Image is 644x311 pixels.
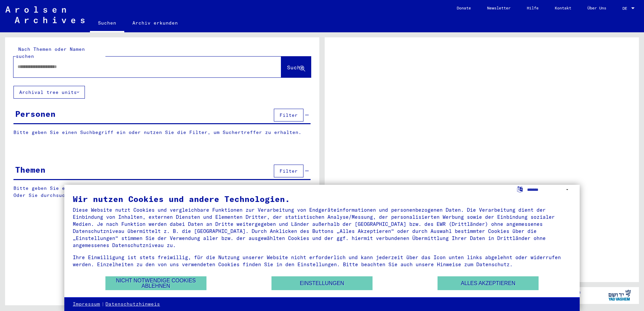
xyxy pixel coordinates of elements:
div: Personen [15,108,56,120]
a: Suchen [90,15,124,32]
a: Impressum [73,301,100,308]
button: Archival tree units [13,86,85,99]
img: yv_logo.png [607,287,632,304]
div: Wir nutzen Cookies und andere Technologien. [73,195,571,203]
select: Sprache auswählen [527,185,571,195]
p: Bitte geben Sie einen Suchbegriff ein oder nutzen Sie die Filter, um Suchertreffer zu erhalten. O... [13,185,311,199]
button: Filter [274,109,303,122]
div: Ihre Einwilligung ist stets freiwillig, für die Nutzung unserer Website nicht erforderlich und ka... [73,254,571,268]
button: Filter [274,165,303,177]
button: Alles akzeptieren [438,276,539,290]
a: Archiv erkunden [124,15,186,31]
label: Sprache auswählen [516,186,523,192]
span: Suche [287,64,304,71]
span: Filter [280,112,298,118]
mat-label: Nach Themen oder Namen suchen [16,46,85,59]
div: Themen [15,164,45,176]
a: Datenschutzhinweis [105,301,160,308]
div: Diese Website nutzt Cookies und vergleichbare Funktionen zur Verarbeitung von Endgeräteinformatio... [73,206,571,249]
button: Suche [281,57,311,77]
img: Arolsen_neg.svg [5,6,85,23]
button: Einstellungen [271,276,373,290]
span: DE [622,6,630,11]
button: Nicht notwendige Cookies ablehnen [105,276,206,290]
span: Filter [280,168,298,174]
p: Bitte geben Sie einen Suchbegriff ein oder nutzen Sie die Filter, um Suchertreffer zu erhalten. [13,129,311,136]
